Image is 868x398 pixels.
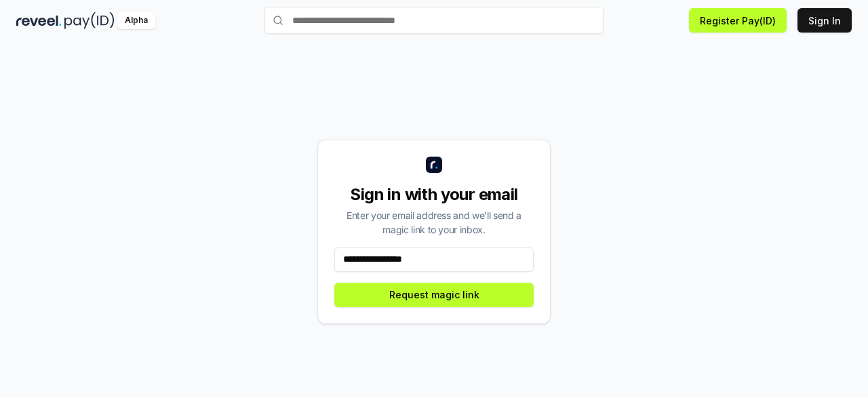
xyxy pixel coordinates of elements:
[797,8,852,33] button: Sign In
[16,12,62,29] img: reveel_dark
[334,208,534,237] div: Enter your email address and we’ll send a magic link to your inbox.
[117,12,155,29] div: Alpha
[689,8,787,33] button: Register Pay(ID)
[426,157,442,173] img: logo_small
[334,184,534,205] div: Sign in with your email
[334,283,534,307] button: Request magic link
[64,12,115,29] img: pay_id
